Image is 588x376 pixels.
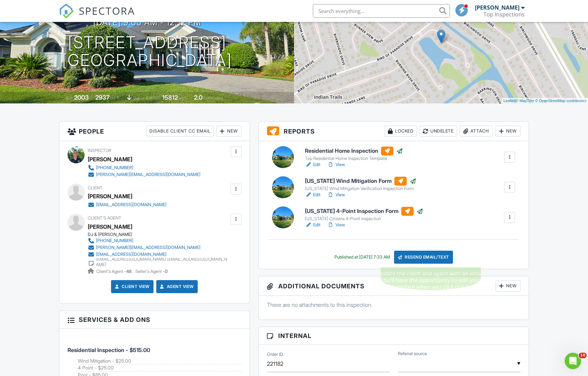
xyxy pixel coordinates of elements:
span: Lot Size [147,96,161,101]
div: New [217,126,242,137]
a: [PHONE_NUMBER] [88,237,229,244]
label: Order ID [267,351,283,358]
div: [PERSON_NAME] [88,191,132,201]
div: New [495,280,520,291]
iframe: Intercom live chat [565,353,581,369]
span: bathrooms [204,96,223,101]
div: | [502,98,588,104]
div: [EMAIL_ADDRESS][DOMAIN_NAME] [96,252,167,257]
div: Top Residential Home Inspection Template [305,156,403,161]
span: Client [88,185,102,190]
div: 15812 [162,94,178,101]
span: Inspector [88,148,111,153]
h6: [US_STATE] 4-Point Inspection Form [305,207,423,216]
div: [US_STATE] Wind Mitigation Verification Inspection Form [305,186,416,191]
h3: Reports [259,122,529,141]
div: Attach [460,126,493,137]
a: [EMAIL_ADDRESS][DOMAIN_NAME] [88,251,229,258]
a: [US_STATE] 4-Point Inspection Form [US_STATE] Citizens 4-Point Inspection [305,207,423,222]
div: [PERSON_NAME][EMAIL_ADDRESS][DOMAIN_NAME] [96,172,200,177]
div: [EMAIL_ADDRESS][DOMAIN_NAME] [EMAIL_ADDRESS][DOMAIN_NAME] [96,256,229,267]
a: View [327,222,345,228]
div: Resend Email/Text [394,251,453,264]
a: SPECTORA [59,9,135,24]
a: © OpenStreetMap contributors [535,99,586,103]
p: There are no attachments to this inspection. [267,301,521,309]
li: Add on: 4 Point [78,364,242,372]
a: Residential Home Inspection Top Residential Home Inspection Template [305,147,403,162]
div: Published at [DATE] 7:33 AM [334,254,390,260]
a: [PERSON_NAME] [88,222,132,232]
a: Edit [305,222,320,228]
a: [PERSON_NAME][EMAIL_ADDRESS][DOMAIN_NAME] [88,244,229,251]
div: Locked [384,126,417,137]
h6: Residential Home Inspection [305,147,403,155]
div: 2003 [74,94,89,101]
h3: People [59,122,250,141]
span: Residential Inspection - $515.00 [68,347,150,353]
span: sq.ft. [179,96,187,101]
div: Undelete [420,126,457,137]
h3: [DATE] 9:00 am - 12:12 pm [93,18,201,27]
a: Edit [305,161,320,168]
div: [PERSON_NAME] [475,4,519,11]
li: Add on: Wind Mitigation [78,358,242,365]
div: New [495,126,520,137]
div: 2937 [95,94,110,101]
div: [PHONE_NUMBER] [96,165,133,171]
a: View [327,191,345,198]
h3: Additional Documents [259,276,529,296]
span: Built [65,96,73,101]
h6: [US_STATE] Wind Mitigation Form [305,177,416,186]
div: [PHONE_NUMBER] [96,238,133,243]
a: © MapTiler [516,99,534,103]
a: [PHONE_NUMBER] [88,164,200,171]
a: Client View [113,283,150,290]
h3: Services & Add ons [59,311,250,329]
strong: 48 [126,269,132,274]
div: [PERSON_NAME] [88,154,132,164]
a: [PERSON_NAME][EMAIL_ADDRESS][DOMAIN_NAME] [88,171,200,178]
span: slab [133,96,140,101]
span: Seller's Agent - [135,269,168,274]
a: [EMAIL_ADDRESS][DOMAIN_NAME] [88,201,167,208]
div: [PERSON_NAME][EMAIL_ADDRESS][DOMAIN_NAME] [96,245,200,250]
div: 2.0 [194,94,203,101]
span: sq. ft. [111,96,120,101]
label: Referral source [398,351,427,357]
h3: Internal [259,327,529,345]
strong: 0 [165,269,168,274]
a: [US_STATE] Wind Mitigation Form [US_STATE] Wind Mitigation Verification Inspection Form [305,177,416,192]
div: DJ & [PERSON_NAME] [88,232,234,237]
a: Edit [305,191,320,198]
div: Top Inspections [483,11,525,18]
div: Disable Client CC Email [146,126,214,137]
span: Client's Agent [88,215,121,221]
div: [EMAIL_ADDRESS][DOMAIN_NAME] [96,202,167,208]
span: 10 [579,353,587,358]
span: SPECTORA [79,3,135,18]
input: Search everything... [313,4,450,18]
h1: [STREET_ADDRESS] [GEOGRAPHIC_DATA] [62,34,232,70]
a: View [327,161,345,168]
span: Client's Agent - [96,269,133,274]
a: Leaflet [503,99,515,103]
a: Agent View [159,283,194,290]
img: The Best Home Inspection Software - Spectora [59,3,74,18]
div: [US_STATE] Citizens 4-Point Inspection [305,216,423,222]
